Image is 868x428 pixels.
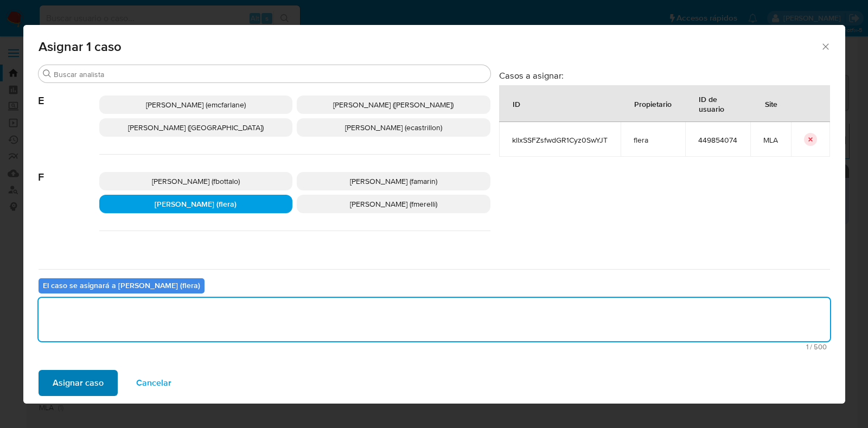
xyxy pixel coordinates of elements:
[500,91,533,117] div: ID
[345,122,442,133] span: [PERSON_NAME] (ecastrillon)
[499,70,830,81] h3: Casos a asignar:
[43,280,200,291] b: El caso se asignará a [PERSON_NAME] (flera)
[39,231,99,260] span: G
[512,135,608,145] span: kllxSSFZsfwdGR1Cyz0SwYJT
[43,69,52,78] button: Buscar
[23,25,845,404] div: assign-modal
[350,176,437,187] span: [PERSON_NAME] (famarin)
[763,135,778,145] span: MLA
[333,99,454,110] span: [PERSON_NAME] ([PERSON_NAME])
[297,195,490,213] div: [PERSON_NAME] (fmerelli)
[99,172,293,190] div: [PERSON_NAME] (fbottalo)
[99,195,293,213] div: [PERSON_NAME] (flera)
[99,118,293,137] div: [PERSON_NAME] ([GEOGRAPHIC_DATA])
[634,135,672,145] span: flera
[39,78,99,107] span: E
[297,172,490,190] div: [PERSON_NAME] (famarin)
[39,370,118,396] button: Asignar caso
[686,86,750,122] div: ID de usuario
[698,135,737,145] span: 449854074
[621,91,685,117] div: Propietario
[39,40,821,53] span: Asignar 1 caso
[752,91,790,117] div: Site
[136,371,171,395] span: Cancelar
[42,343,827,350] span: Máximo 500 caracteres
[128,122,264,133] span: [PERSON_NAME] ([GEOGRAPHIC_DATA])
[146,99,246,110] span: [PERSON_NAME] (emcfarlane)
[54,69,486,79] input: Buscar analista
[350,199,437,209] span: [PERSON_NAME] (fmerelli)
[155,199,237,209] span: [PERSON_NAME] (flera)
[297,95,490,114] div: [PERSON_NAME] ([PERSON_NAME])
[53,371,104,395] span: Asignar caso
[297,118,490,137] div: [PERSON_NAME] (ecastrillon)
[820,41,830,51] button: Cerrar ventana
[804,133,817,146] button: icon-button
[152,176,240,187] span: [PERSON_NAME] (fbottalo)
[99,95,293,114] div: [PERSON_NAME] (emcfarlane)
[122,370,186,396] button: Cancelar
[39,155,99,184] span: F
